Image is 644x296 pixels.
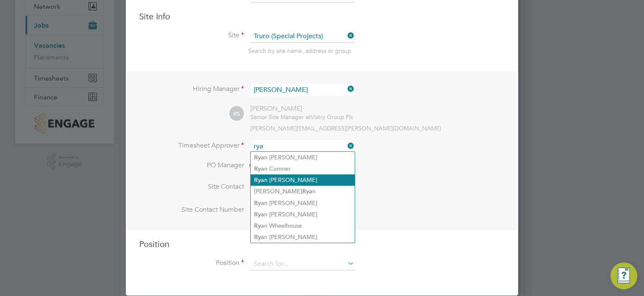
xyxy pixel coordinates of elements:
div: [PERSON_NAME] [250,104,353,113]
label: Site Contact [139,182,244,191]
span: [PERSON_NAME][EMAIL_ADDRESS][PERSON_NAME][DOMAIN_NAME] [250,125,441,132]
span: n/a [249,161,259,169]
b: Rya [254,234,264,241]
span: RS [229,106,244,121]
li: n Cumner [251,163,355,174]
b: Rya [254,211,264,218]
div: Vistry Group Plc [250,113,353,121]
b: Rya [254,200,264,207]
input: Search for... [251,30,354,43]
h3: Site Info [139,11,505,22]
label: Timesheet Approver [139,141,244,150]
button: Engage Resource Center [610,262,637,289]
li: n [PERSON_NAME] [251,174,355,186]
li: n Wheelhouse [251,220,355,231]
span: Senior Site Manager at [250,113,311,121]
label: Site [139,31,244,40]
li: n [PERSON_NAME] [251,209,355,220]
h3: Position [139,239,505,249]
input: Search for... [251,140,354,153]
label: Hiring Manager [139,85,244,93]
label: PO Manager [139,161,244,170]
label: Site Contact Number [139,205,244,214]
li: n [PERSON_NAME] [251,152,355,163]
li: n [PERSON_NAME] [251,197,355,209]
label: Position [139,259,244,267]
b: Rya [302,188,312,195]
b: Rya [254,154,264,161]
input: Search for... [251,84,354,96]
input: Search for... [251,258,354,270]
li: [PERSON_NAME] n [251,186,355,197]
span: Search by site name, address or group [248,47,351,55]
b: Rya [254,177,264,184]
b: Rya [254,222,264,229]
li: n [PERSON_NAME] [251,231,355,243]
b: Rya [254,165,264,172]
